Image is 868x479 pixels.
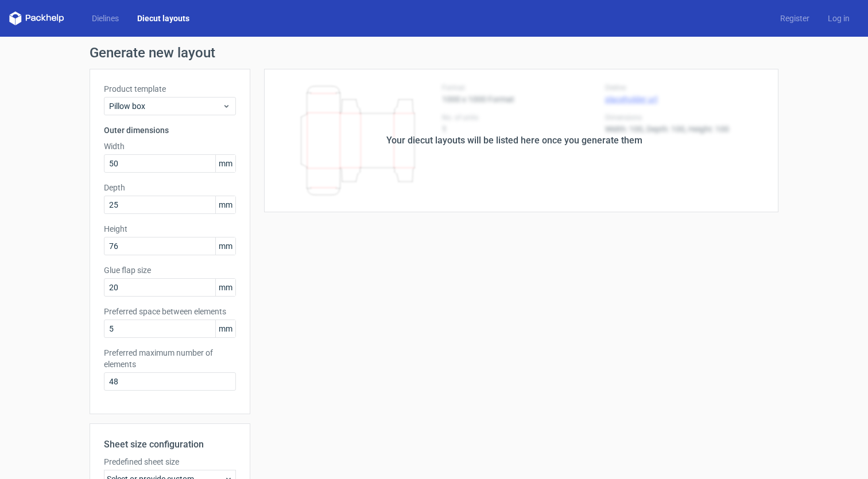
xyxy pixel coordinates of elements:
[104,223,236,235] label: Height
[109,100,222,112] span: Pillow box
[104,347,236,370] label: Preferred maximum number of elements
[215,279,235,296] span: mm
[819,13,859,24] a: Log in
[104,83,236,95] label: Product template
[104,124,236,136] h3: Outer dimensions
[215,196,235,213] span: mm
[104,456,236,468] label: Predefined sheet size
[104,306,236,317] label: Preferred space between elements
[215,320,235,337] span: mm
[128,13,199,24] a: Diecut layouts
[90,46,778,60] h1: Generate new layout
[104,438,236,451] h2: Sheet size configuration
[104,264,236,276] label: Glue flap size
[215,237,235,255] span: mm
[83,13,128,24] a: Dielines
[386,134,642,147] div: Your diecut layouts will be listed here once you generate them
[771,13,819,24] a: Register
[215,155,235,172] span: mm
[104,182,236,193] label: Depth
[104,141,236,152] label: Width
